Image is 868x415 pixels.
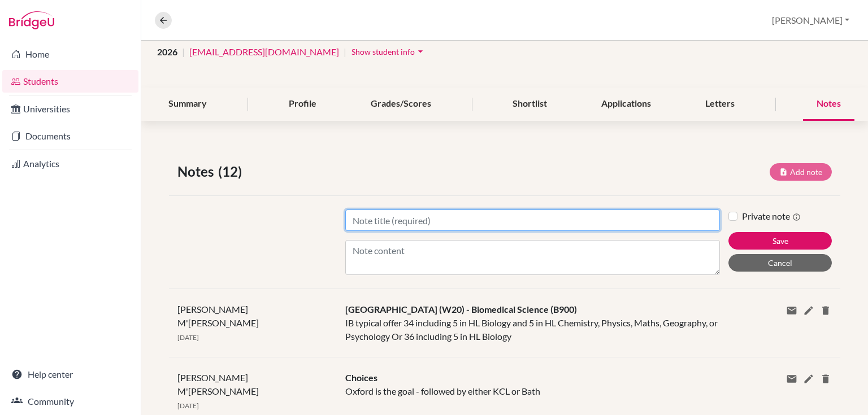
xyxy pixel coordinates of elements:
[337,371,728,412] div: Oxford is the goal - followed by either KCL or Bath
[275,88,330,121] div: Profile
[728,254,832,272] button: Cancel
[177,304,259,328] span: [PERSON_NAME] M'[PERSON_NAME]
[177,372,259,396] span: [PERSON_NAME] M'[PERSON_NAME]
[2,125,138,147] a: Documents
[357,88,445,121] div: Grades/Scores
[218,161,246,182] span: (12)
[155,88,220,121] div: Summary
[803,88,854,121] div: Notes
[728,232,832,250] button: Save
[182,45,185,59] span: |
[157,45,177,59] span: 2026
[2,363,138,386] a: Help center
[337,303,728,343] div: IB typical offer 34 including 5 in HL Biology and 5 in HL Chemistry, Physics, Maths, Geography, o...
[189,45,339,59] a: [EMAIL_ADDRESS][DOMAIN_NAME]
[177,333,199,342] span: [DATE]
[2,390,138,413] a: Community
[9,11,54,29] img: Bridge-U
[770,163,832,181] button: Add note
[345,304,577,314] span: [GEOGRAPHIC_DATA] (W20) - Biomedical Science (B900)
[177,401,199,410] span: [DATE]
[2,152,138,175] a: Analytics
[351,43,427,60] button: Show student infoarrow_drop_down
[345,372,377,383] span: Choices
[344,45,346,59] span: |
[415,46,426,57] i: arrow_drop_down
[767,10,854,31] button: [PERSON_NAME]
[692,88,748,121] div: Letters
[588,88,665,121] div: Applications
[177,161,218,182] span: Notes
[499,88,561,121] div: Shortlist
[351,47,415,56] span: Show student info
[2,98,138,120] a: Universities
[2,70,138,93] a: Students
[742,209,801,223] label: Private note
[345,209,720,231] input: Note title (required)
[2,43,138,65] a: Home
